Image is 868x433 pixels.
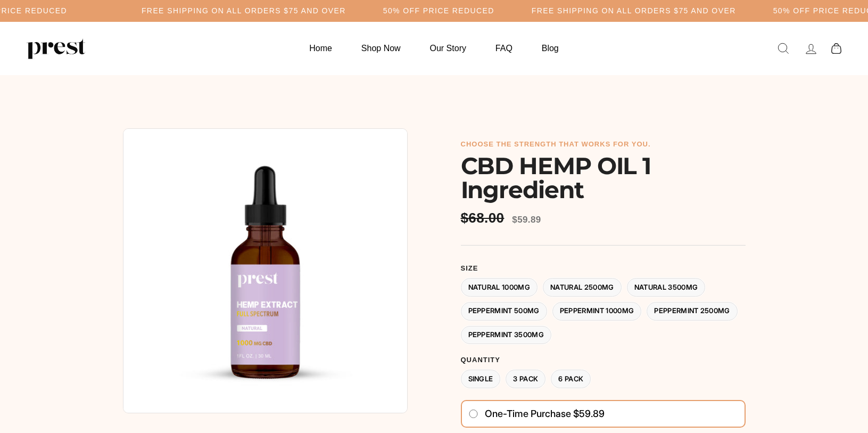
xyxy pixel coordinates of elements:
img: PREST ORGANICS [27,38,85,59]
label: Peppermint 3500MG [461,326,552,345]
span: $59.89 [512,215,541,225]
label: Natural 1000MG [461,278,538,297]
span: One-time purchase $59.89 [485,408,605,420]
ul: Primary [296,38,572,59]
label: Quantity [461,356,746,364]
img: CBD HEMP OIL 1 Ingredient [123,128,408,413]
input: One-time purchase $59.89 [468,410,478,418]
a: Home [296,38,345,59]
a: Shop Now [348,38,414,59]
a: Our Story [417,38,480,59]
label: Peppermint 2500MG [647,302,738,321]
h5: Free Shipping on all orders $75 and over [532,6,736,15]
label: Natural 3500MG [627,278,706,297]
label: 3 Pack [506,370,545,388]
a: FAQ [482,38,526,59]
h6: choose the strength that works for you. [461,140,746,149]
h5: 50% OFF PRICE REDUCED [383,6,494,15]
label: 6 Pack [551,370,591,388]
label: Peppermint 1000MG [552,302,642,321]
span: $68.00 [461,210,507,226]
h1: CBD HEMP OIL 1 Ingredient [461,154,746,202]
label: Size [461,264,746,273]
label: Peppermint 500MG [461,302,547,321]
h5: Free Shipping on all orders $75 and over [142,6,346,15]
a: Blog [528,38,572,59]
label: Natural 2500MG [543,278,622,297]
label: Single [461,370,501,388]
